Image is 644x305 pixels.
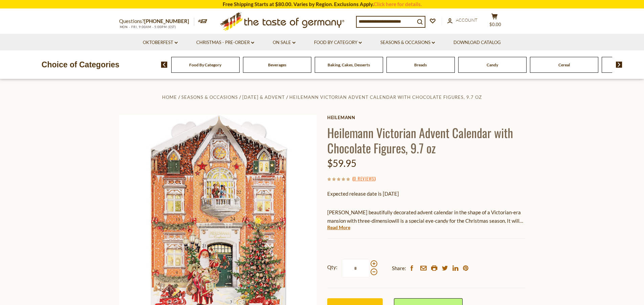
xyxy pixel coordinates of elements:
a: Food By Category [314,39,362,46]
span: $0.00 [489,22,501,27]
input: Qty: [342,259,370,278]
p: Expected release date is [DATE] [327,190,525,198]
a: Food By Category [189,62,221,67]
a: Heilemann Victorian Advent Calendar with Chocolate Figures, 9.7 oz [289,94,482,100]
a: Home [162,94,177,100]
a: On Sale [273,39,295,46]
a: [PHONE_NUMBER] [144,18,189,24]
a: Christmas - PRE-ORDER [196,39,254,46]
a: Candy [487,62,498,67]
p: [PERSON_NAME] beautifully decorated advent calendar in the shape of a Victorian-era mansion with ... [327,208,525,225]
span: $59.95 [327,157,356,169]
span: ( ) [352,175,376,182]
a: Seasons & Occasions [181,94,238,100]
img: previous arrow [161,62,168,68]
span: Account [456,17,478,23]
a: 0 Reviews [354,175,374,182]
button: $0.00 [485,13,505,30]
a: Account [447,17,478,24]
span: MON - FRI, 9:00AM - 5:00PM (EST) [119,25,177,29]
a: Read More [327,224,350,231]
a: Cereal [558,62,570,67]
h1: Heilemann Victorian Advent Calendar with Chocolate Figures, 9.7 oz [327,125,525,155]
a: Breads [414,62,427,67]
a: Oktoberfest [143,39,178,46]
a: Download Catalog [453,39,501,46]
strong: Qty: [327,263,337,271]
img: next arrow [616,62,622,68]
span: Share: [392,264,406,273]
a: Beverages [268,62,286,67]
a: Baking, Cakes, Desserts [328,62,370,67]
a: Heilemann [327,115,525,120]
a: Click here for details. [374,1,422,7]
a: Seasons & Occasions [380,39,435,46]
a: [DATE] & Advent [242,94,285,100]
p: Questions? [119,17,194,26]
